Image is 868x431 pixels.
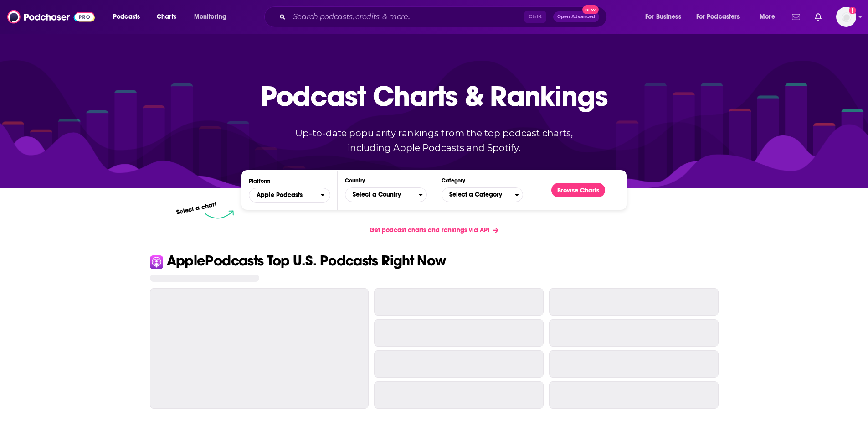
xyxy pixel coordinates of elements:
[157,10,176,23] span: Charts
[345,187,418,203] span: Select a Country
[690,10,753,24] button: open menu
[849,7,856,14] svg: Add a profile image
[836,7,856,27] span: Logged in as LaurenKenyon
[557,15,595,19] span: Open Advanced
[167,254,446,268] p: Apple Podcasts Top U.S. Podcasts Right Now
[788,9,804,25] a: Show notifications dropdown
[370,226,489,234] span: Get podcast charts and rankings via API
[760,10,775,23] span: More
[836,7,856,27] button: Show profile menu
[273,6,616,27] div: Search podcasts, credits, & more...
[194,10,226,23] span: Monitoring
[289,10,524,24] input: Search podcasts, credits, & more...
[151,10,182,24] a: Charts
[260,66,608,125] p: Podcast Charts & Rankings
[249,188,330,203] button: open menu
[753,10,786,24] button: open menu
[551,183,605,197] button: Browse Charts
[553,11,599,22] button: Open AdvancedNew
[205,210,234,219] img: select arrow
[176,200,218,216] p: Select a chart
[249,188,330,203] h2: Platforms
[107,10,152,24] button: open menu
[113,10,140,23] span: Podcasts
[7,8,95,26] img: Podchaser - Follow, Share and Rate Podcasts
[836,7,856,27] img: User Profile
[582,5,599,14] span: New
[188,10,238,24] button: open menu
[696,10,740,23] span: For Podcasters
[249,187,320,203] span: Apple Podcasts
[345,187,426,202] button: Countries
[277,126,591,155] p: Up-to-date popularity rankings from the top podcast charts, including Apple Podcasts and Spotify.
[442,187,523,202] button: Categories
[362,219,506,241] a: Get podcast charts and rankings via API
[524,11,546,23] span: Ctrl K
[645,10,681,23] span: For Business
[150,255,163,269] img: Apple Icon
[811,9,825,25] a: Show notifications dropdown
[442,187,515,203] span: Select a Category
[639,10,693,24] button: open menu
